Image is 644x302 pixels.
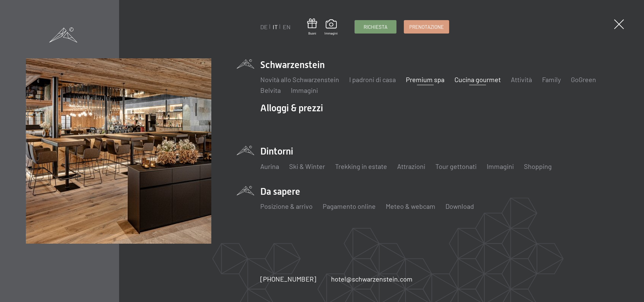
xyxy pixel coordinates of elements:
a: Aurina [260,162,279,170]
span: Richiesta [364,23,387,31]
a: hotel@schwarzenstein.com [331,274,413,284]
a: Cucina gourmet [454,75,501,83]
span: Prenotazione [409,23,444,31]
a: Ski & Winter [289,162,325,170]
span: Buoni [307,31,317,36]
a: Immagini [487,162,514,170]
a: IT [273,23,278,31]
a: Novità allo Schwarzenstein [260,75,339,83]
a: Prenotazione [404,20,449,33]
span: [PHONE_NUMBER] [260,275,316,283]
a: I padroni di casa [349,75,396,83]
a: Attrazioni [397,162,425,170]
a: Richiesta [355,20,396,33]
a: Family [542,75,561,83]
a: Attività [511,75,532,83]
a: [PHONE_NUMBER] [260,274,316,284]
a: Immagini [291,86,318,94]
span: Immagini [324,31,338,36]
a: DE [260,23,268,31]
a: Posizione & arrivo [260,202,313,210]
a: EN [283,23,290,31]
a: Tour gettonati [435,162,477,170]
a: Shopping [524,162,552,170]
a: GoGreen [571,75,596,83]
a: Buoni [307,18,317,36]
a: Immagini [324,19,338,36]
a: Meteo & webcam [386,202,435,210]
a: Trekking in estate [335,162,387,170]
a: Pagamento online [323,202,376,210]
a: Premium spa [406,75,444,83]
a: Download [445,202,474,210]
a: Belvita [260,86,281,94]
